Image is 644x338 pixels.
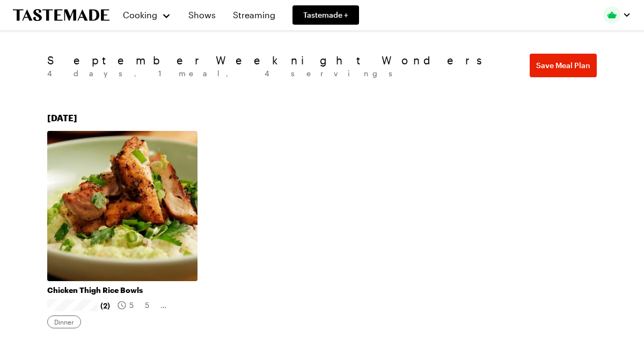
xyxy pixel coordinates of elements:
[292,5,359,25] a: Tastemade +
[303,10,348,20] span: Tastemade +
[603,6,631,24] button: Profile picture
[47,113,77,123] span: [DATE]
[122,2,171,28] button: Cooking
[47,54,488,67] h1: September Weeknight Wonders
[530,54,597,77] button: Save Meal Plan
[47,69,404,78] span: 4 days , 1 meal , 4 servings
[47,285,197,295] a: Chicken Thigh Rice Bowls
[536,60,590,71] span: Save Meal Plan
[603,6,620,24] img: Profile picture
[13,9,109,21] a: To Tastemade Home Page
[123,10,157,20] span: Cooking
